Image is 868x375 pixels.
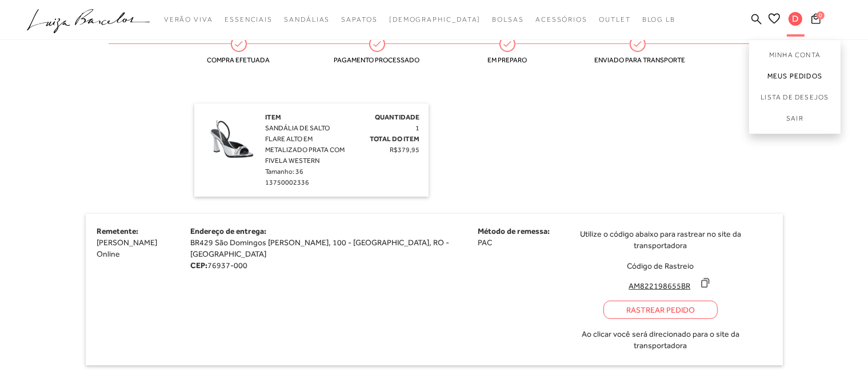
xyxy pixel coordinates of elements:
[164,9,213,30] a: categoryNavScreenReaderText
[535,15,587,23] span: Acessórios
[749,87,841,108] a: Lista de desejos
[225,9,273,30] a: categoryNavScreenReaderText
[190,261,207,270] strong: CEP:
[465,56,550,64] span: Em preparo
[478,226,550,236] span: Método de remessa:
[341,9,377,30] a: categoryNavScreenReaderText
[375,113,420,121] span: Quantidade
[203,112,260,169] img: SANDÁLIA DE SALTO FLARE ALTO EM METALIZADO PRATA COM FIVELA WESTERN
[97,226,139,236] span: Remetente:
[190,238,449,258] span: BR429 São Domingos [PERSON_NAME], 100 - [GEOGRAPHIC_DATA], RO - [GEOGRAPHIC_DATA]
[492,9,524,30] a: categoryNavScreenReaderText
[599,9,631,30] a: categoryNavScreenReaderText
[535,9,587,30] a: categoryNavScreenReaderText
[370,135,420,143] span: Total do Item
[577,328,745,351] span: Ao clicar você será direcionado para o site da transportadora
[599,15,631,23] span: Outlet
[389,9,481,30] a: noSubCategoriesText
[266,178,310,186] span: 13750002336
[808,13,824,28] button: 0
[266,124,345,165] span: SANDÁLIA DE SALTO FLARE ALTO EM METALIZADO PRATA COM FIVELA WESTERN
[341,15,377,23] span: Sapatos
[164,15,213,23] span: Verão Viva
[603,301,718,319] a: Rastrear Pedido
[749,40,841,66] a: Minha Conta
[789,12,802,26] span: D
[334,56,420,64] span: Pagamento processado
[225,15,273,23] span: Essenciais
[284,15,330,23] span: Sandálias
[627,261,694,270] span: Código de Rastreio
[97,238,158,258] span: [PERSON_NAME] Online
[749,108,841,134] a: Sair
[749,66,841,87] a: Meus Pedidos
[577,228,745,251] span: Utilize o código abaixo para rastrear no site da transportadora
[266,113,282,121] span: Item
[266,167,304,175] span: Tamanho: 36
[642,15,675,23] span: BLOG LB
[390,146,420,154] span: R$379,95
[478,238,492,247] span: PAC
[190,226,266,236] span: Endereço de entrega:
[416,124,420,132] span: 1
[783,11,808,29] button: D
[817,11,825,19] span: 0
[389,15,481,23] span: [DEMOGRAPHIC_DATA]
[595,56,681,64] span: Enviado para transporte
[642,9,675,30] a: BLOG LB
[207,261,247,270] span: 76937-000
[492,15,524,23] span: Bolsas
[284,9,330,30] a: categoryNavScreenReaderText
[196,56,282,64] span: Compra efetuada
